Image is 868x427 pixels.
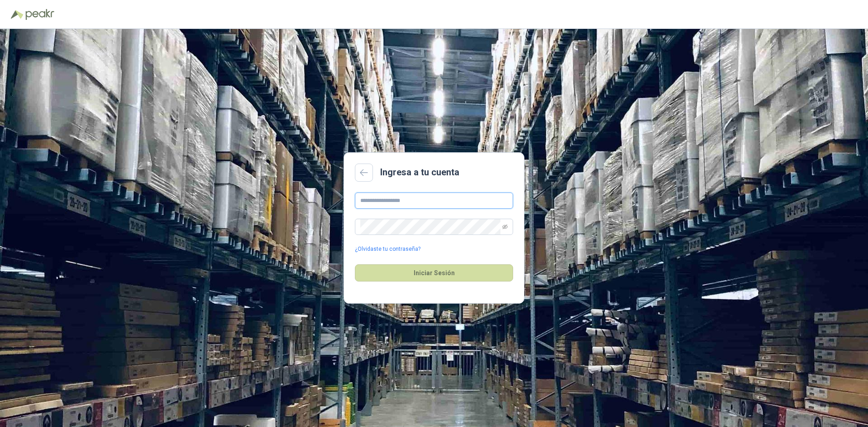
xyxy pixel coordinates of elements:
span: eye-invisible [502,224,508,230]
h2: Ingresa a tu cuenta [380,165,459,179]
button: Iniciar Sesión [355,264,513,282]
img: Logo [11,10,24,19]
img: Peakr [25,9,54,20]
a: ¿Olvidaste tu contraseña? [355,245,420,253]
